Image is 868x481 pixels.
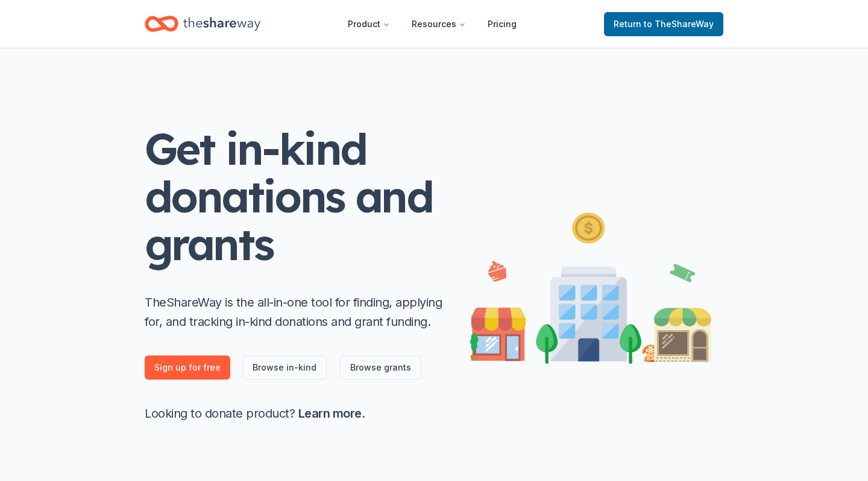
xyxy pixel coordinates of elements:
[338,10,526,38] nav: Main
[340,355,421,380] a: Browse grants
[242,355,327,380] a: Browse in-kind
[298,406,362,421] a: Learn more
[402,12,476,36] button: Resources
[470,208,711,364] img: Illustration for landing page
[145,355,230,380] a: Sign up for free
[478,12,526,36] a: Pricing
[145,404,446,423] p: Looking to donate product? .
[644,19,714,29] span: to TheShareWay
[614,17,714,31] span: Return
[145,10,260,38] a: Home
[145,125,446,269] h1: Get in-kind donations and grants
[604,12,723,36] a: Returnto TheShareWay
[338,12,400,36] button: Product
[145,293,446,331] p: TheShareWay is the all-in-one tool for finding, applying for, and tracking in-kind donations and ...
